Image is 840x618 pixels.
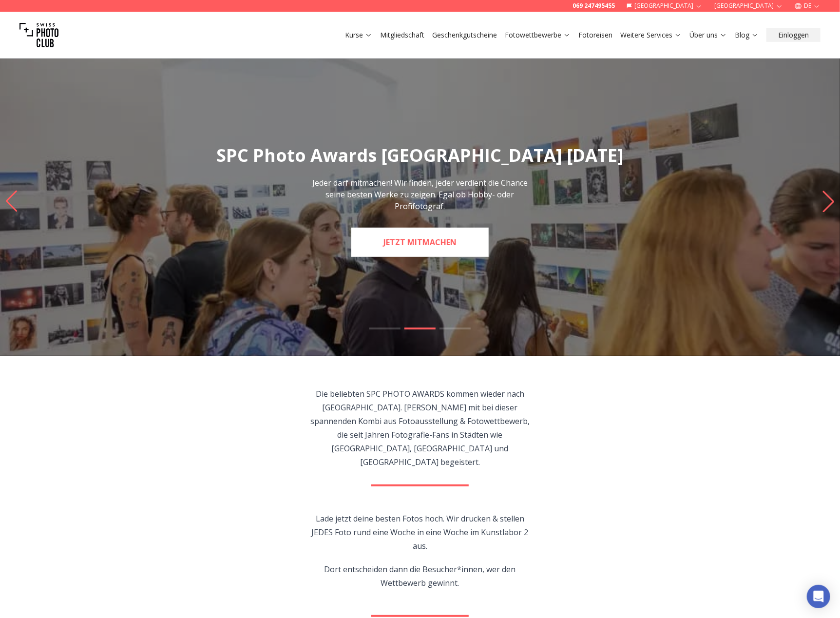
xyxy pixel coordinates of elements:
p: Lade jetzt deine besten Fotos hoch. Wir drucken & stellen JEDES Foto rund eine Woche in eine Woch... [309,512,532,553]
button: Fotoreisen [574,28,616,42]
a: Weitere Services [620,30,682,40]
a: Fotowettbewerbe [505,30,571,40]
p: Jeder darf mitmachen! Wir finden, jeder verdient die Chance seine besten Werke zu zeigen. Egal ob... [311,177,529,212]
a: Kurse [345,30,372,40]
button: Mitgliedschaft [376,28,428,42]
button: Über uns [686,28,731,42]
button: Blog [731,28,763,42]
a: Über uns [689,30,727,40]
p: Dort entscheiden dann die Besucher*innen, wer den Wettbewerb gewinnt. [309,562,532,590]
a: Blog [735,30,759,40]
button: Weitere Services [616,28,686,42]
a: Geschenkgutscheine [432,30,497,40]
a: 069 247495455 [573,2,615,10]
button: Einloggen [766,28,821,42]
div: Open Intercom Messenger [807,585,830,608]
img: Swiss photo club [19,16,58,55]
button: Fotowettbewerbe [501,28,574,42]
button: Geschenkgutscheine [428,28,501,42]
a: JETZT MITMACHEN [351,228,489,257]
a: Mitgliedschaft [380,30,424,40]
p: Die beliebten SPC PHOTO AWARDS kommen wieder nach [GEOGRAPHIC_DATA]. [PERSON_NAME] mit bei dieser... [309,387,532,469]
a: Fotoreisen [578,30,612,40]
button: Kurse [341,28,376,42]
